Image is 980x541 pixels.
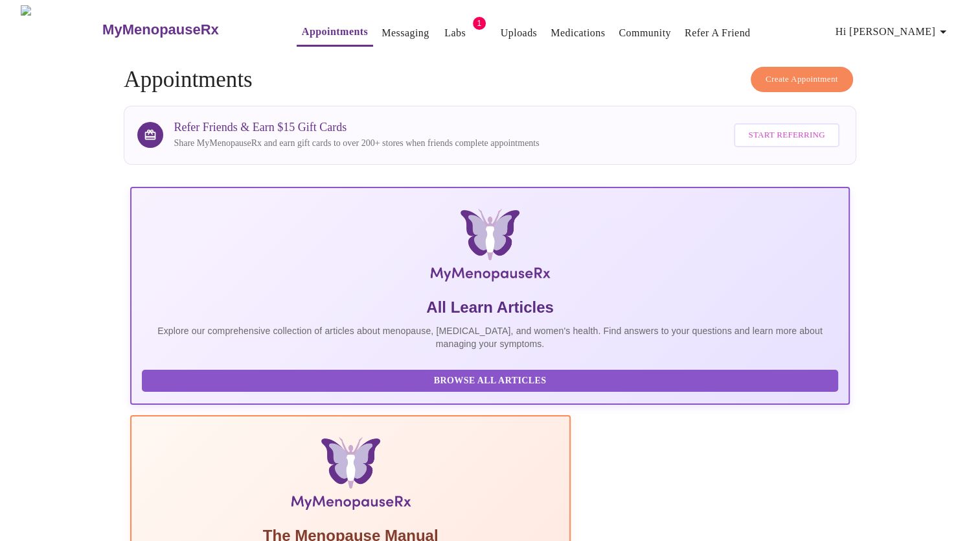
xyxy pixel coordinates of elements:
a: Start Referring [731,117,842,154]
img: MyMenopauseRx Logo [250,209,730,287]
a: MyMenopauseRx [101,7,271,53]
span: Create Appointment [766,72,838,87]
h3: MyMenopauseRx [102,21,219,38]
button: Hi [PERSON_NAME] [830,19,956,45]
span: 1 [473,17,486,30]
a: Browse All Articles [142,374,841,385]
button: Medications [545,20,610,46]
button: Labs [435,20,476,46]
p: Explore our comprehensive collection of articles about menopause, [MEDICAL_DATA], and women's hea... [142,324,838,350]
h4: Appointments [124,67,856,93]
span: Browse All Articles [155,373,825,389]
button: Refer a Friend [679,20,756,46]
a: Messaging [382,24,429,42]
button: Uploads [496,20,543,46]
a: Labs [444,24,466,42]
a: Uploads [501,24,538,42]
button: Community [613,20,676,46]
a: Refer a Friend [685,24,751,42]
a: Appointments [302,23,368,41]
img: MyMenopauseRx Logo [21,5,101,54]
h3: Refer Friends & Earn $15 Gift Cards [174,121,539,134]
p: Share MyMenopauseRx and earn gift cards to over 200+ stores when friends complete appointments [174,137,539,150]
img: Menopause Manual [208,437,492,515]
button: Browse All Articles [142,370,838,392]
span: Hi [PERSON_NAME] [836,23,951,41]
button: Create Appointment [751,67,853,92]
a: Medications [551,24,605,42]
h5: All Learn Articles [142,297,838,318]
button: Start Referring [734,123,839,147]
span: Start Referring [748,128,825,143]
button: Messaging [376,20,434,46]
button: Appointments [297,19,373,47]
a: Community [619,24,671,42]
